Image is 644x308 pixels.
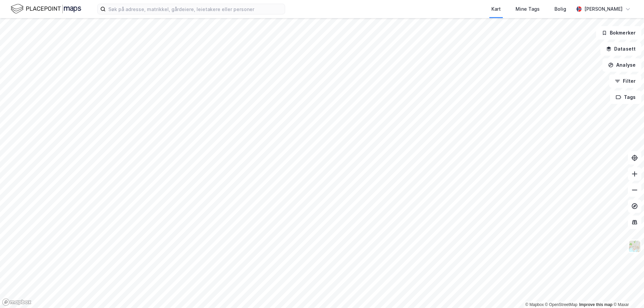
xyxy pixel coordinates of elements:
[491,5,501,13] div: Kart
[610,276,644,308] iframe: Chat Widget
[11,3,81,15] img: logo.f888ab2527a4732fd821a326f86c7f29.svg
[610,276,644,308] div: Kontrollprogram for chat
[554,5,566,13] div: Bolig
[584,5,623,13] div: [PERSON_NAME]
[106,4,285,14] input: Søk på adresse, matrikkel, gårdeiere, leietakere eller personer
[516,5,540,13] div: Mine Tags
